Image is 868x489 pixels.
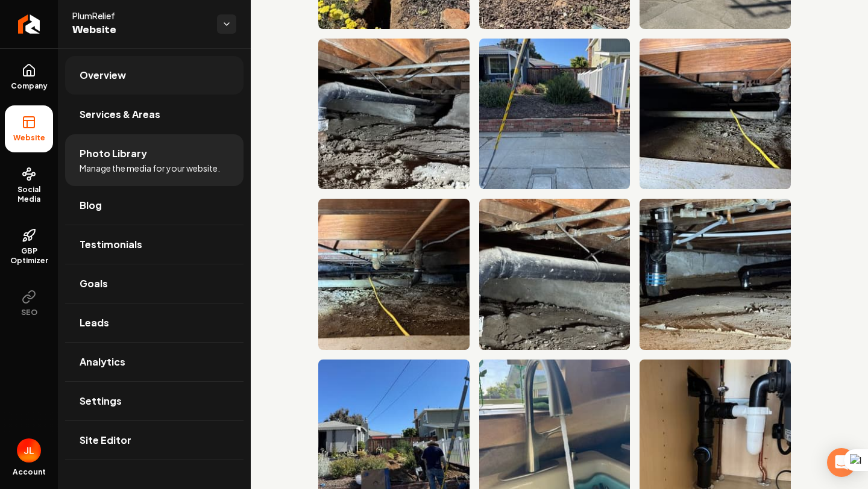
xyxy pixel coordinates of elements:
[479,39,631,190] img: Sidewalk with a utility cover and garden area, featuring houses in the background.
[5,185,53,204] span: Social Media
[80,316,109,330] span: Leads
[72,22,207,39] span: Website
[18,14,40,34] img: Rebolt Logo
[80,107,160,122] span: Services & Areas
[16,308,42,317] span: SEO
[80,68,126,83] span: Overview
[80,355,125,369] span: Analytics
[80,198,102,213] span: Blog
[65,264,244,303] a: Goals
[640,199,791,350] img: Plumbing pipes and drainage system under a wooden floor in a basement setting.
[80,433,131,447] span: Site Editor
[80,394,122,408] span: Settings
[65,56,244,95] a: Overview
[6,81,52,91] span: Company
[318,199,470,350] img: Pipes and wiring under a wooden floor, showing dirt and gravel foundation.
[5,157,53,214] a: Social Media
[17,438,41,463] button: Open user button
[65,382,244,420] a: Settings
[5,54,53,101] a: Company
[479,199,631,350] img: Exposed plumbing and foundation under a house, showcasing dirt and support structures.
[5,280,53,327] button: SEO
[8,133,50,143] span: Website
[80,237,142,252] span: Testimonials
[80,146,147,161] span: Photo Library
[65,421,244,459] a: Site Editor
[65,343,244,381] a: Analytics
[17,438,41,463] img: Jose Lopez
[827,448,856,477] div: Open Intercom Messenger
[318,39,470,190] img: View of a crawl space with exposed piping and dirt floor under a wooden structure.
[65,186,244,225] a: Blog
[5,246,53,266] span: GBP Optimizer
[72,10,207,22] span: PlumRelief
[80,276,108,291] span: Goals
[13,467,46,477] span: Account
[80,162,220,174] span: Manage the media for your website.
[65,225,244,264] a: Testimonials
[65,304,244,342] a: Leads
[5,219,53,275] a: GBP Optimizer
[640,39,791,190] img: Underfloor view showing exposed pipes and a yellow electrical wire in a crawl space.
[65,95,244,134] a: Services & Areas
